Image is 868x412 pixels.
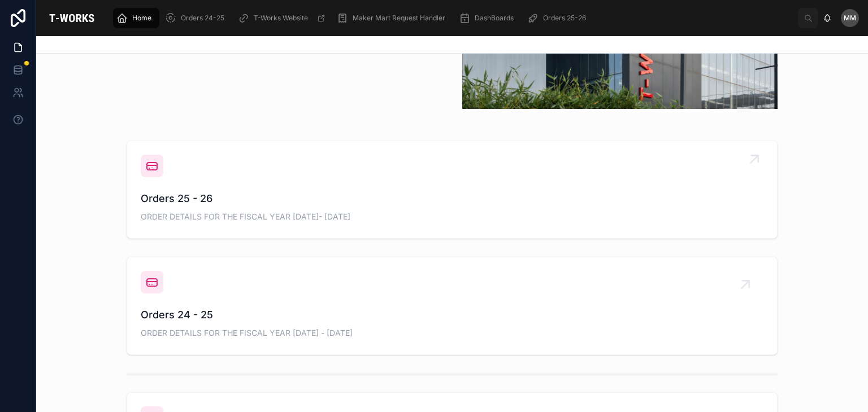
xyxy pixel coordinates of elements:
img: App logo [45,9,98,27]
span: Maker Mart Request Handler [353,14,445,23]
span: Orders 24 - 25 [141,307,763,323]
span: Orders 24-25 [181,14,224,23]
a: Orders 25 - 26ORDER DETAILS FOR THE FISCAL YEAR [DATE]- [DATE] [127,141,777,238]
span: Orders 25-26 [543,14,586,23]
span: Orders 25 - 26 [141,191,763,207]
span: T-Works Website [254,14,308,23]
a: DashBoards [455,8,522,28]
a: Maker Mart Request Handler [333,8,453,28]
span: DashBoards [475,14,514,23]
a: Orders 24 - 25ORDER DETAILS FOR THE FISCAL YEAR [DATE] - [DATE] [127,257,777,354]
a: Orders 24-25 [162,8,232,28]
span: ORDER DETAILS FOR THE FISCAL YEAR [DATE]- [DATE] [141,211,763,222]
span: Home [132,14,151,23]
a: Home [113,8,159,28]
span: MM [844,14,856,23]
a: Orders 25-26 [524,8,594,28]
a: T-Works Website [235,8,331,28]
span: ORDER DETAILS FOR THE FISCAL YEAR [DATE] - [DATE] [141,327,763,339]
div: scrollable content [107,6,798,30]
